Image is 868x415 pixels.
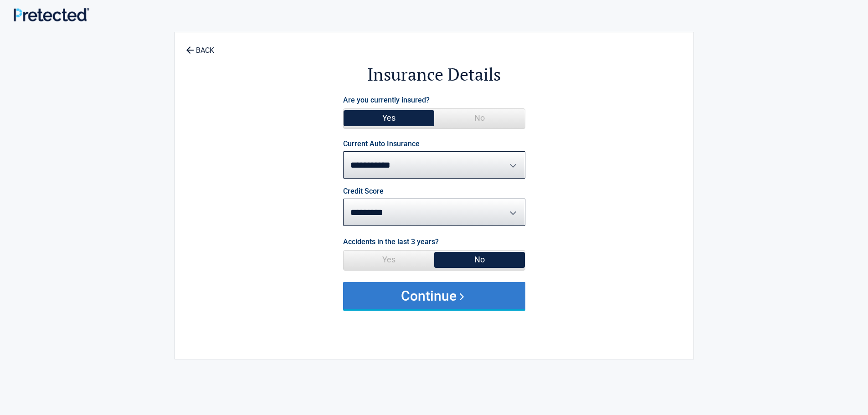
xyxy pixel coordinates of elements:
[14,8,89,21] img: Main Logo
[434,251,525,269] span: No
[343,188,384,195] label: Credit Score
[434,109,525,127] span: No
[184,38,216,54] a: BACK
[343,140,420,148] label: Current Auto Insurance
[343,94,430,106] label: Are you currently insured?
[343,282,525,309] button: Continue
[225,63,643,86] h2: Insurance Details
[344,109,434,127] span: Yes
[343,236,439,248] label: Accidents in the last 3 years?
[344,251,434,269] span: Yes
